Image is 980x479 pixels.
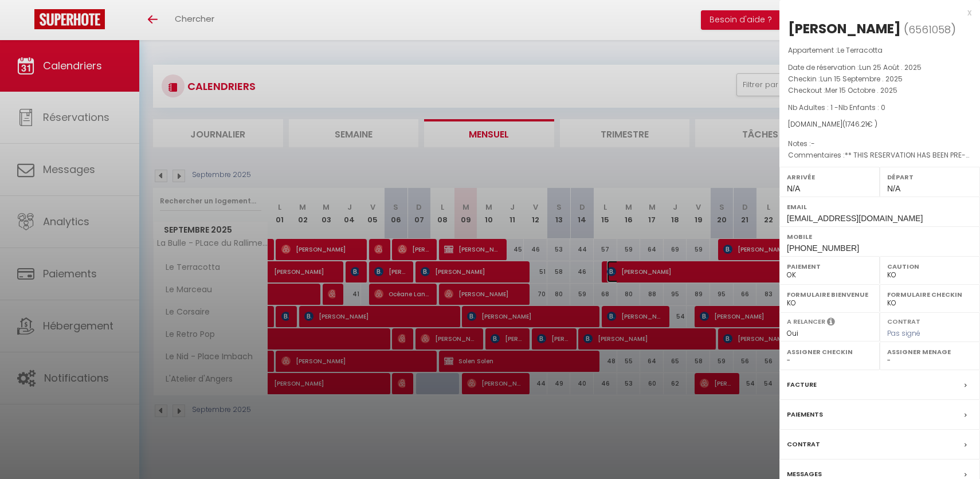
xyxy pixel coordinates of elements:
[825,85,897,95] span: Mer 15 Octobre . 2025
[811,139,815,148] span: -
[787,214,923,223] span: [EMAIL_ADDRESS][DOMAIN_NAME]
[887,184,900,193] span: N/A
[788,73,971,85] p: Checkin :
[787,201,973,213] label: Email
[820,74,903,84] span: Lun 15 Septembre . 2025
[787,317,825,327] label: A relancer
[908,22,951,37] span: 6561058
[887,171,973,183] label: Départ
[788,103,885,112] span: Nb Adultes : 1 -
[859,62,922,72] span: Lun 25 Août . 2025
[787,171,872,183] label: Arrivée
[837,45,883,55] span: Le Terracotta
[788,85,971,96] p: Checkout :
[842,119,877,129] span: ( € )
[887,346,973,358] label: Assigner Menage
[787,289,872,300] label: Formulaire Bienvenue
[787,346,872,358] label: Assigner Checkin
[9,5,44,39] button: Ouvrir le widget de chat LiveChat
[887,261,973,272] label: Caution
[827,317,835,329] i: Sélectionner OUI si vous souhaiter envoyer les séquences de messages post-checkout
[838,103,885,112] span: Nb Enfants : 0
[887,289,973,300] label: Formulaire Checkin
[788,150,971,161] p: Commentaires :
[787,261,872,272] label: Paiement
[788,138,971,150] p: Notes :
[887,317,920,324] label: Contrat
[787,379,817,391] label: Facture
[788,62,971,73] p: Date de réservation :
[788,45,971,56] p: Appartement :
[787,184,800,193] span: N/A
[887,328,920,338] span: Pas signé
[787,231,973,242] label: Mobile
[788,19,901,38] div: [PERSON_NAME]
[787,438,820,450] label: Contrat
[845,119,867,129] span: 1746.21
[779,6,971,19] div: x
[788,119,971,130] div: [DOMAIN_NAME]
[787,409,823,421] label: Paiements
[904,21,956,37] span: ( )
[787,244,859,253] span: [PHONE_NUMBER]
